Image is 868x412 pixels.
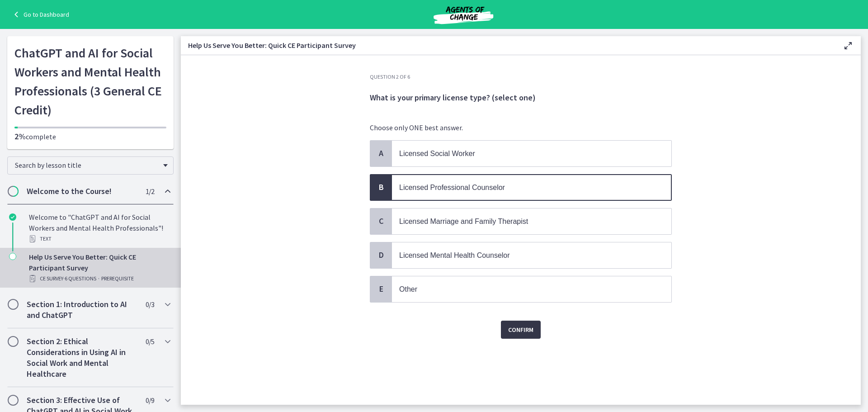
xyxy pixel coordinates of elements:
div: Text [29,233,170,244]
div: Welcome to "ChatGPT and AI for Social Workers and Mental Health Professionals"! [29,212,170,244]
span: Licensed Social Worker [399,150,475,157]
span: What is your primary license type? (select one) [370,92,536,103]
a: Go to Dashboard [11,9,69,20]
p: complete [14,131,166,142]
span: Search by lesson title [15,161,159,170]
i: Completed [9,213,16,221]
h2: Section 2: Ethical Considerations in Using AI in Social Work and Mental Healthcare [27,336,137,379]
div: CE Survey [29,273,170,284]
span: E [376,284,387,294]
h2: Section 1: Introduction to AI and ChatGPT [27,299,137,321]
span: D [376,250,387,260]
img: Agents of Change [409,4,518,25]
span: Licensed Professional Counselor [399,184,505,191]
span: B [376,182,387,193]
h3: Question 2 of 6 [370,73,672,81]
span: C [376,216,387,227]
span: PREREQUISITE [101,273,134,284]
span: 2% [14,131,26,142]
span: 0 / 3 [146,299,154,310]
span: Licensed Marriage and Family Therapist [399,218,528,225]
span: 0 / 5 [146,336,154,347]
div: Search by lesson title [7,156,174,175]
h3: Help Us Serve You Better: Quick CE Participant Survey [188,40,828,51]
span: 0 / 9 [146,395,154,406]
h1: ChatGPT and AI for Social Workers and Mental Health Professionals (3 General CE Credit) [14,43,166,119]
span: Other [399,285,417,293]
span: Licensed Mental Health Counselor [399,251,510,259]
span: · [98,273,99,284]
span: 1 / 2 [146,186,154,197]
button: Confirm [501,321,541,339]
span: · 6 Questions [63,273,96,284]
div: Help Us Serve You Better: Quick CE Participant Survey [29,251,170,284]
span: Confirm [508,324,533,335]
p: Choose only ONE best answer. [370,122,672,133]
span: A [376,148,387,159]
h2: Welcome to the Course! [27,186,137,197]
